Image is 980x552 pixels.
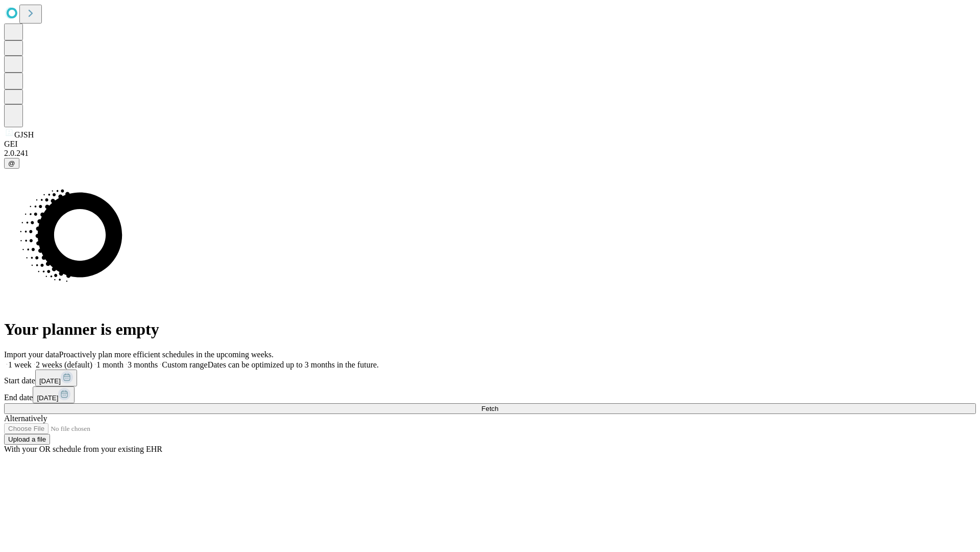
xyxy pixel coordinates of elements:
button: [DATE] [35,370,77,386]
div: GEI [4,140,976,149]
button: Upload a file [4,434,50,445]
div: 2.0.241 [4,149,976,158]
span: 3 months [128,360,158,369]
button: Fetch [4,403,976,414]
span: GJSH [14,130,34,139]
span: Proactively plan more efficient schedules in the upcoming weeks. [59,350,274,359]
span: Alternatively [4,414,47,423]
div: End date [4,386,976,403]
span: 1 month [96,360,124,369]
span: @ [8,159,15,167]
div: Start date [4,370,976,386]
span: Import your data [4,350,59,359]
span: Dates can be optimized up to 3 months in the future. [208,360,379,369]
span: 1 week [8,360,32,369]
h1: Your planner is empty [4,320,976,339]
button: @ [4,158,19,169]
span: [DATE] [39,377,61,385]
button: [DATE] [33,386,75,403]
span: With your OR schedule from your existing EHR [4,445,162,453]
span: Fetch [481,405,498,412]
span: Custom range [162,360,207,369]
span: 2 weeks (default) [36,360,92,369]
span: [DATE] [37,394,58,402]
